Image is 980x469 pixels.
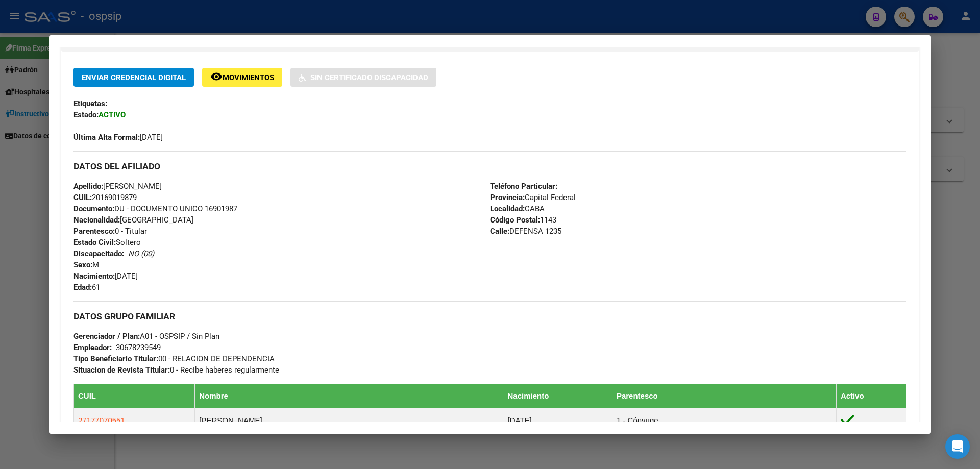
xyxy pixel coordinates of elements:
[99,110,126,119] strong: ACTIVO
[73,215,193,225] span: [GEOGRAPHIC_DATA]
[73,354,158,363] strong: Tipo Beneficiario Titular:
[490,227,561,236] span: DEFENSA 1235
[73,133,140,142] strong: Última Alta Formal:
[945,434,970,459] div: Open Intercom Messenger
[73,68,194,87] button: Enviar Credencial Digital
[73,260,99,269] span: M
[195,408,503,433] td: [PERSON_NAME]
[82,73,186,82] span: Enviar Credencial Digital
[73,365,170,375] strong: Situacion de Revista Titular:
[73,99,107,108] strong: Etiquetas:
[73,332,219,341] span: A01 - OSPSIP / Sin Plan
[73,215,120,225] strong: Nacionalidad:
[73,283,100,292] span: 61
[490,215,556,225] span: 1143
[73,161,906,172] h3: DATOS DEL AFILIADO
[503,384,612,408] th: Nacimiento
[73,227,115,236] strong: Parentesco:
[73,354,275,363] span: 00 - RELACION DE DEPENDENCIA
[74,384,195,408] th: CUIL
[73,249,124,258] strong: Discapacitado:
[73,204,237,213] span: DU - DOCUMENTO UNICO 16901987
[490,193,576,202] span: Capital Federal
[73,204,114,213] strong: Documento:
[73,227,147,236] span: 0 - Titular
[73,271,115,281] strong: Nacimiento:
[73,182,103,191] strong: Apellido:
[612,384,836,408] th: Parentesco
[836,384,906,408] th: Activo
[290,68,436,87] button: Sin Certificado Discapacidad
[73,332,140,341] strong: Gerenciador / Plan:
[490,215,540,225] strong: Código Postal:
[490,204,525,213] strong: Localidad:
[78,416,125,425] span: 27177070551
[73,238,141,247] span: Soltero
[210,70,223,83] mat-icon: remove_red_eye
[490,227,509,236] strong: Calle:
[195,384,503,408] th: Nombre
[223,73,274,82] span: Movimientos
[73,193,137,202] span: 20169019879
[490,193,525,202] strong: Provincia:
[490,204,545,213] span: CABA
[73,343,112,352] strong: Empleador:
[73,365,279,375] span: 0 - Recibe haberes regularmente
[73,238,116,247] strong: Estado Civil:
[73,271,138,281] span: [DATE]
[73,283,92,292] strong: Edad:
[73,193,92,202] strong: CUIL:
[73,110,99,119] strong: Estado:
[73,133,163,142] span: [DATE]
[116,342,161,353] div: 30678239549
[490,182,557,191] strong: Teléfono Particular:
[503,408,612,433] td: [DATE]
[73,182,162,191] span: [PERSON_NAME]
[310,73,428,82] span: Sin Certificado Discapacidad
[128,249,154,258] i: NO (00)
[73,260,92,269] strong: Sexo:
[73,311,906,322] h3: DATOS GRUPO FAMILIAR
[202,68,282,87] button: Movimientos
[612,408,836,433] td: 1 - Cónyuge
